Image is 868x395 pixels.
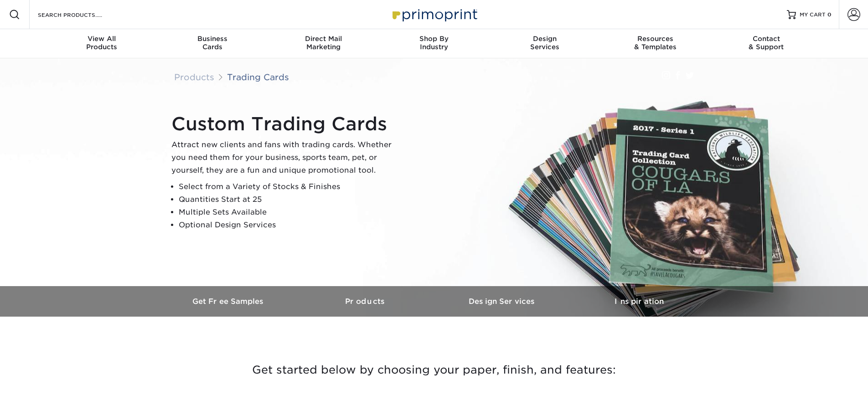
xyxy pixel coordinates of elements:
[167,349,701,390] h3: Get started below by choosing your paper, finish, and features:
[179,206,399,219] li: Multiple Sets Available
[711,35,821,51] div: & Support
[600,35,711,43] span: Resources
[711,29,821,58] a: Contact& Support
[379,35,490,51] div: Industry
[171,113,399,135] h1: Custom Trading Cards
[434,286,571,317] a: Design Services
[297,297,434,306] h3: Products
[388,5,480,24] img: Primoprint
[489,35,600,51] div: Services
[827,11,832,18] span: 0
[571,297,708,306] h3: Inspiration
[160,297,297,306] h3: Get Free Samples
[46,35,157,43] span: View All
[157,35,268,43] span: Business
[297,286,434,317] a: Products
[379,29,490,58] a: Shop ByIndustry
[171,139,399,177] p: Attract new clients and fans with trading cards. Whether you need them for your business, sports ...
[227,72,289,82] a: Trading Cards
[379,35,490,43] span: Shop By
[46,35,157,51] div: Products
[174,72,214,82] a: Products
[489,35,600,43] span: Design
[268,35,379,43] span: Direct Mail
[157,29,268,58] a: BusinessCards
[800,11,826,19] span: MY CART
[179,180,399,193] li: Select from a Variety of Stocks & Finishes
[571,286,708,317] a: Inspiration
[46,29,157,58] a: View AllProducts
[489,29,600,58] a: DesignServices
[157,35,268,51] div: Cards
[37,9,126,20] input: SEARCH PRODUCTS.....
[434,297,571,306] h3: Design Services
[160,286,297,317] a: Get Free Samples
[268,29,379,58] a: Direct MailMarketing
[711,35,821,43] span: Contact
[600,35,711,51] div: & Templates
[179,219,399,231] li: Optional Design Services
[600,29,711,58] a: Resources& Templates
[179,193,399,206] li: Quantities Start at 25
[268,35,379,51] div: Marketing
